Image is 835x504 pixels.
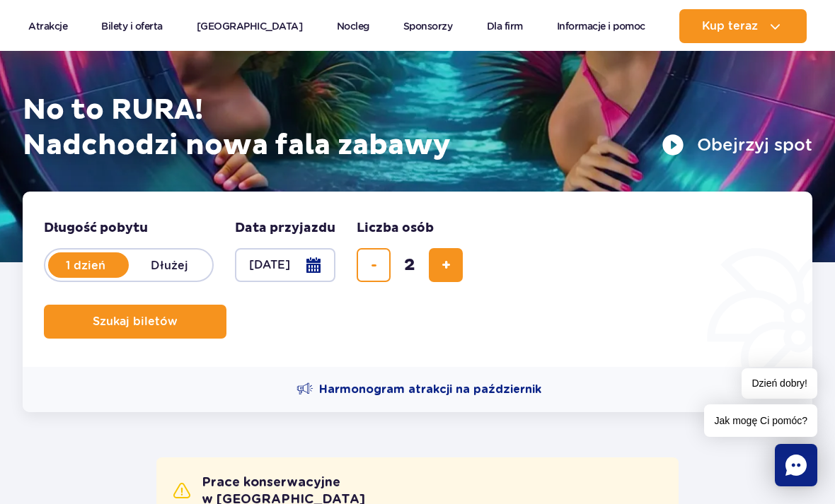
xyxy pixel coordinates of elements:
a: Informacje i pomoc [557,9,645,43]
span: Szukaj biletów [93,315,178,328]
input: liczba biletów [393,248,427,282]
a: Dla firm [487,9,523,43]
span: Jak mogę Ci pomóc? [704,404,817,437]
span: Data przyjazdu [235,220,335,237]
span: Harmonogram atrakcji na październik [319,382,541,397]
button: [DATE] [235,248,335,282]
label: 1 dzień [45,250,126,280]
a: [GEOGRAPHIC_DATA] [197,9,303,43]
span: Dzień dobry! [742,368,817,399]
label: Dłużej [129,250,209,280]
a: Sponsorzy [403,9,453,43]
form: Planowanie wizyty w Park of Poland [23,192,812,367]
a: Harmonogram atrakcji na październik [296,381,541,398]
button: Obejrzyj spot [662,134,812,156]
span: Kup teraz [702,20,758,33]
div: Chat [775,444,817,486]
span: Liczba osób [357,220,434,237]
a: Nocleg [337,9,369,43]
button: Szukaj biletów [44,305,226,339]
button: Kup teraz [679,9,807,43]
button: dodaj bilet [429,248,463,282]
h1: No to RURA! Nadchodzi nowa fala zabawy [23,93,812,163]
span: Długość pobytu [44,220,148,237]
button: usuń bilet [357,248,391,282]
a: Bilety i oferta [101,9,163,43]
a: Atrakcje [28,9,67,43]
